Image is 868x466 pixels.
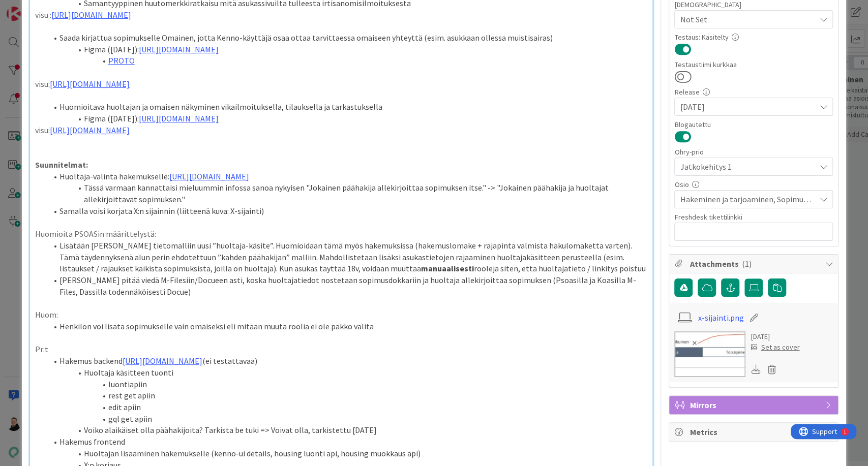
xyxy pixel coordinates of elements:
li: Huomioitava huoltajan ja omaisen näkyminen vikailmoituksella, tilauksella ja tarkastuksella [47,101,648,113]
div: Freshdesk tikettilinkki [674,213,833,221]
div: Testaustiimi kurkkaa [674,61,833,68]
li: Hakemus frontend [47,436,648,448]
p: Pr:t [35,344,648,355]
div: Set as cover [751,342,799,353]
div: Blogautettu [674,121,833,128]
span: Mirrors [690,399,820,411]
div: 1 [53,4,55,12]
li: Huoltajan lisääminen hakemukselle (kenno-ui details, housing luonti api, housing muokkaus api) [47,448,648,459]
strong: manuaalisesti [421,263,474,273]
li: rest get apiin [47,390,648,401]
a: [URL][DOMAIN_NAME] [50,125,130,135]
span: Hakeminen ja tarjoaminen, Sopimushallinta [680,193,815,205]
a: PROTO [108,55,135,66]
li: Hakemus backend (ei testattavaa) [47,355,648,367]
div: [DEMOGRAPHIC_DATA] [674,1,833,8]
a: x-sijainti.png [698,312,744,324]
a: [URL][DOMAIN_NAME] [139,44,219,54]
div: Testaus: Käsitelty [674,34,833,41]
p: visu: [35,78,648,90]
p: visu : [35,9,648,21]
li: edit apiin [47,401,648,413]
div: Release [674,88,833,96]
li: Voiko alaikäiset olla päähakijoita? Tarkista be tuki => Voivat olla, tarkistettu [DATE] [47,424,648,436]
p: Huom: [35,309,648,321]
span: [DATE] [680,101,815,113]
span: Not Set [680,13,815,25]
span: Attachments [690,258,820,270]
li: Henkilön voi lisätä sopimukselle vain omaiseksi eli mitään muuta roolia ei ole pakko valita [47,321,648,332]
strong: Suunnitelmat: [35,160,88,170]
li: Huoltaja-valinta hakemukselle: [47,171,648,182]
a: [URL][DOMAIN_NAME] [51,10,131,20]
li: Figma ([DATE]): [47,113,648,125]
li: luontiapiin [47,379,648,390]
a: [URL][DOMAIN_NAME] [139,113,219,123]
li: Huoltaja käsitteen tuonti [47,367,648,379]
li: gql get apiin [47,413,648,425]
a: [URL][DOMAIN_NAME] [123,356,202,366]
a: [URL][DOMAIN_NAME] [169,171,249,181]
p: visu: [35,125,648,136]
div: Download [751,363,762,376]
div: Ohry-prio [674,148,833,156]
li: Lisätään [PERSON_NAME] tietomalliin uusi ”huoltaja-käsite”. Huomioidaan tämä myös hakemuksissa (h... [47,240,648,274]
li: Figma ([DATE]): [47,44,648,55]
li: Tässä varmaan kannattaisi mieluummin infossa sanoa nykyisen "Jokainen päähakija allekirjoittaa so... [47,182,648,205]
div: Osio [674,181,833,188]
div: [DATE] [751,331,799,342]
span: ( 1 ) [741,259,751,269]
span: Metrics [690,426,820,438]
li: [PERSON_NAME] pitää viedä M-Filesiin/Docueen asti, koska huoltajatiedot nostetaan sopimusdokkarii... [47,274,648,297]
span: Support [21,2,46,14]
p: Huomioita PSOASin määrittelystä: [35,228,648,240]
a: [URL][DOMAIN_NAME] [50,79,130,89]
li: Samalla voisi korjata X:n sijainnin (liitteenä kuva: X-sijainti) [47,205,648,217]
span: Jatkokehitys 1 [680,160,810,174]
li: Saada kirjattua sopimukselle Omainen, jotta Kenno-käyttäjä osaa ottaa tarvittaessa omaiseen yhtey... [47,32,648,44]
